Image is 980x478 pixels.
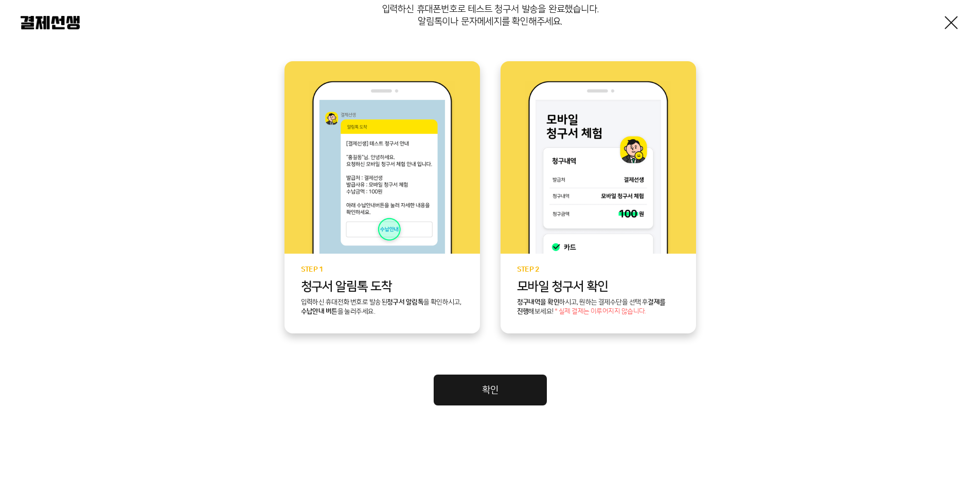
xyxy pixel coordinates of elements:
[301,266,464,274] p: STEP 1
[387,298,423,306] b: 청구서 알림톡
[309,81,455,254] img: step1 이미지
[555,308,646,315] span: * 실제 결제는 이루어지지 않습니다.
[525,81,671,254] img: step2 이미지
[301,298,464,316] p: 입력하신 휴대전화 번호로 발송된 을 확인하시고, 을 눌러주세요.
[21,16,80,29] img: 결제선생
[517,298,560,306] b: 청구내역을 확인
[517,298,680,316] p: 하시고, 원하는 결제수단을 선택 후 해보세요!
[517,266,680,274] p: STEP 2
[517,298,666,315] b: 결제를 진행
[301,308,337,315] b: 수납안내 버튼
[517,280,680,294] p: 모바일 청구서 확인
[301,280,464,294] p: 청구서 알림톡 도착
[434,375,547,405] a: 확인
